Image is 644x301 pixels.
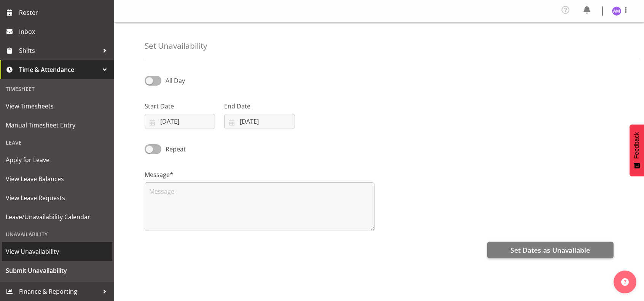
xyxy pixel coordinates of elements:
[224,114,295,129] input: Click to select...
[19,64,99,75] span: Time & Attendance
[2,261,112,280] a: Submit Unavailability
[2,207,112,226] a: Leave/Unavailability Calendar
[19,286,99,297] span: Finance & Reporting
[621,278,629,286] img: help-xxl-2.png
[487,242,614,258] button: Set Dates as Unavailable
[630,124,644,176] button: Feedback - Show survey
[6,192,108,204] span: View Leave Requests
[145,102,215,111] label: Start Date
[6,119,108,131] span: Manual Timesheet Entry
[2,81,112,97] div: Timesheet
[2,169,112,188] a: View Leave Balances
[612,6,621,16] img: amal-makan1835.jpg
[2,188,112,207] a: View Leave Requests
[19,7,110,18] span: Roster
[2,116,112,135] a: Manual Timesheet Entry
[19,26,110,37] span: Inbox
[6,265,108,276] span: Submit Unavailability
[6,246,108,257] span: View Unavailability
[6,211,108,223] span: Leave/Unavailability Calendar
[510,245,590,255] span: Set Dates as Unavailable
[145,114,215,129] input: Click to select...
[2,226,112,242] div: Unavailability
[224,102,295,111] label: End Date
[19,45,99,56] span: Shifts
[166,76,185,85] span: All Day
[2,135,112,150] div: Leave
[145,41,207,50] h4: Set Unavailability
[2,242,112,261] a: View Unavailability
[633,132,640,159] span: Feedback
[161,145,186,154] span: Repeat
[6,100,108,112] span: View Timesheets
[145,170,375,179] label: Message*
[6,154,108,166] span: Apply for Leave
[2,97,112,116] a: View Timesheets
[6,173,108,185] span: View Leave Balances
[2,150,112,169] a: Apply for Leave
